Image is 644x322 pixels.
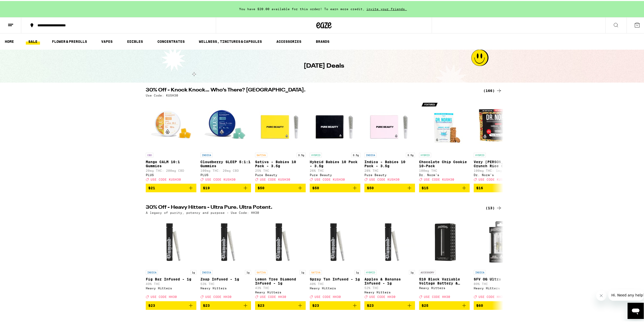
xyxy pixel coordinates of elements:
[474,99,524,183] a: Open page for Very Berry Crunch Rice Crispy Treat from Dr. Norm's
[200,286,251,289] div: Heavy Hitters
[205,294,232,298] span: USE CODE HH30
[364,216,415,267] img: Heavy Hitters - Apples & Bananas Infused - 1g
[310,216,360,267] img: Heavy Hitters - Spray Tan Infused - 1g
[310,172,360,176] div: Pure Beauty
[146,286,196,289] div: Heavy Hitters
[474,281,524,285] p: 89% THC
[148,185,155,189] span: $21
[367,185,374,189] span: $50
[310,216,360,300] a: Open page for Spray Tan Infused - 1g from Heavy Hitters
[146,93,178,96] p: Use Code: KUSH30
[476,185,483,189] span: $16
[474,99,524,149] img: Dr. Norm's - Very Berry Crunch Rice Crispy Treat
[151,294,177,298] span: USE CODE HH30
[409,269,415,274] p: 1g
[200,172,251,176] div: PLUS
[364,99,415,149] img: Pure Beauty - Indica - Babies 10 Pack - 3.5g
[258,185,264,189] span: $50
[365,6,409,10] span: invite your friends.
[310,99,360,183] a: Open page for Hybrid Babies 10 Pack - 3.5g from Pure Beauty
[146,152,153,156] p: CBD
[155,37,187,44] a: CONCENTRATES
[200,168,251,171] p: 100mg THC: 20mg CBD
[255,285,306,289] p: 43% THC
[255,172,306,176] div: Pure Beauty
[146,99,196,183] a: Open page for Mango CALM 10:1 Gummies from PLUS
[151,177,181,180] span: USE CODE KUSH30
[351,152,360,156] p: 3.5g
[367,302,374,307] span: $23
[203,185,210,189] span: $19
[479,177,509,180] span: USE CODE KUSH30
[190,269,196,274] p: 1g
[474,300,524,309] button: Add to bag
[146,210,259,213] p: A legacy of purity, potency and purpose - Use Code: HH30
[608,289,644,300] iframe: Message from company
[2,37,16,44] a: HOME
[364,269,377,274] p: HYBRID
[474,183,524,191] button: Add to bag
[200,216,251,267] img: Heavy Hitters - Zoap Infused - 1g
[255,216,306,267] img: Heavy Hitters - Lemon Tree Diamond Infused - 1g
[364,300,415,309] button: Add to bag
[146,276,196,280] p: Fig Bar Infused - 1g
[364,168,415,171] p: 28% THC
[203,302,210,307] span: $23
[596,290,606,300] iframe: Close message
[310,269,322,274] p: SATIVA
[310,281,360,285] p: 40% THC
[483,87,502,93] div: (166)
[474,216,524,300] a: Open page for SFV OG Ultra - 1g from Heavy Hitters
[364,172,415,176] div: Pure Beauty
[146,216,196,267] img: Heavy Hitters - Fig Bar Infused - 1g
[364,159,415,167] p: Indica - Babies 10 Pack - 3.5g
[474,269,486,274] p: INDICA
[419,99,470,183] a: Open page for Chocolate Chip Cookie 10-Pack from Dr. Norm's
[200,216,251,300] a: Open page for Zoap Infused - 1g from Heavy Hitters
[146,99,196,149] img: PLUS - Mango CALM 10:1 Gummies
[255,183,306,191] button: Add to bag
[364,285,415,289] p: 52% THC
[200,183,251,191] button: Add to bag
[479,294,505,298] span: USE CODE HH30
[474,276,524,280] p: SFV OG Ultra - 1g
[124,37,146,44] a: EDIBLES
[364,290,415,293] div: Heavy Hitters
[364,99,415,183] a: Open page for Indica - Babies 10 Pack - 3.5g from Pure Beauty
[146,216,196,300] a: Open page for Fig Bar Infused - 1g from Heavy Hitters
[260,177,290,180] span: USE CODE KUSH30
[419,216,470,300] a: Open page for 510 Black Variable Voltage Battery & Charger from Heavy Hitters
[424,294,450,298] span: USE CODE HH30
[310,276,360,280] p: Spray Tan Infused - 1g
[200,276,251,280] p: Zoap Infused - 1g
[310,99,360,149] img: Pure Beauty - Hybrid Babies 10 Pack - 3.5g
[255,159,306,167] p: Sativa - Babies 10 Pack - 3.5g
[406,152,415,156] p: 3.5g
[258,302,264,307] span: $23
[255,276,306,284] p: Lemon Tree Diamond Infused - 1g
[255,99,306,183] a: Open page for Sativa - Babies 10 Pack - 3.5g from Pure Beauty
[419,183,470,191] button: Add to bag
[255,300,306,309] button: Add to bag
[310,286,360,289] div: Heavy Hitters
[300,269,306,274] p: 1g
[255,290,306,293] div: Heavy Hitters
[419,269,436,274] p: ACCESSORY
[364,152,377,156] p: INDICA
[474,168,524,171] p: 100mg THC: 1mg CBD
[255,152,267,156] p: SATIVA
[486,204,502,210] a: (13)
[146,300,196,309] button: Add to bag
[312,185,319,189] span: $50
[419,216,470,267] img: Heavy Hitters - 510 Black Variable Voltage Battery & Charger
[354,269,360,274] p: 1g
[146,87,477,93] h2: 30% Off - Knock Knock… Who’s There? [GEOGRAPHIC_DATA].
[628,302,644,318] iframe: Button to launch messaging window
[315,294,341,298] span: USE CODE HH30
[474,159,524,167] p: Very [PERSON_NAME] Crunch Rice Crispy Treat
[476,302,483,307] span: $60
[310,183,360,191] button: Add to bag
[419,285,470,289] div: Heavy Hitters
[369,177,400,180] span: USE CODE KUSH30
[255,216,306,300] a: Open page for Lemon Tree Diamond Infused - 1g from Heavy Hitters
